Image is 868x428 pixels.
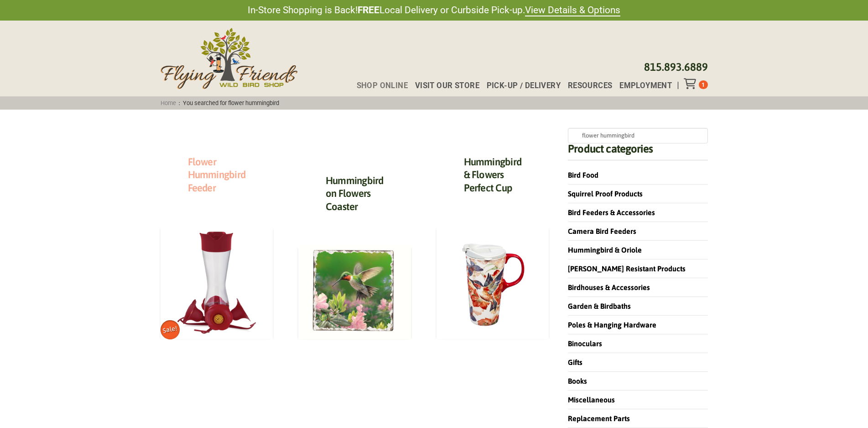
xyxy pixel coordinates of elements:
[248,4,620,17] span: In-Store Shopping is Back! Local Delivery or Curbside Pick-up.
[568,283,650,291] a: Birdhouses & Accessories
[357,82,408,90] span: Shop Online
[479,82,561,90] a: Pick-up / Delivery
[568,377,587,385] a: Books
[568,171,598,179] a: Bird Food
[161,28,297,89] img: Flying Friends Wild Bird Shop Logo
[568,190,643,198] a: Squirrel Proof Products
[159,319,181,341] span: Sale!
[568,414,630,423] a: Replacement Parts
[568,82,613,90] span: Resources
[326,174,384,212] a: Hummingbird on Flowers Coaster
[568,227,636,235] a: Camera Bird Feeders
[568,246,642,254] a: Hummingbird & Oriole
[568,264,686,273] a: [PERSON_NAME] Resistant Products
[644,61,708,73] a: 815.893.6889
[619,82,672,90] span: Employment
[702,81,705,88] span: 1
[157,100,282,106] span: :
[358,5,379,16] strong: FREE
[157,100,179,106] a: Home
[188,156,246,194] a: Flower Hummingbird Feeder
[568,128,707,143] input: Search products…
[684,78,699,89] div: Toggle Off Canvas Content
[568,321,656,329] a: Poles & Hanging Hardware
[349,82,408,90] a: Shop Online
[568,339,602,348] a: Binoculars
[487,82,561,90] span: Pick-up / Delivery
[464,156,522,194] a: Hummingbird & Flowers Perfect Cup
[568,208,655,217] a: Bird Feeders & Accessories
[561,82,612,90] a: Resources
[612,82,672,90] a: Employment
[180,100,282,106] span: You searched for flower hummingbird
[568,358,582,366] a: Gifts
[568,396,615,404] a: Miscellaneous
[568,302,631,310] a: Garden & Birdbaths
[568,143,707,160] h4: Product categories
[415,82,479,90] span: Visit Our Store
[408,82,479,90] a: Visit Our Store
[525,5,620,16] a: View Details & Options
